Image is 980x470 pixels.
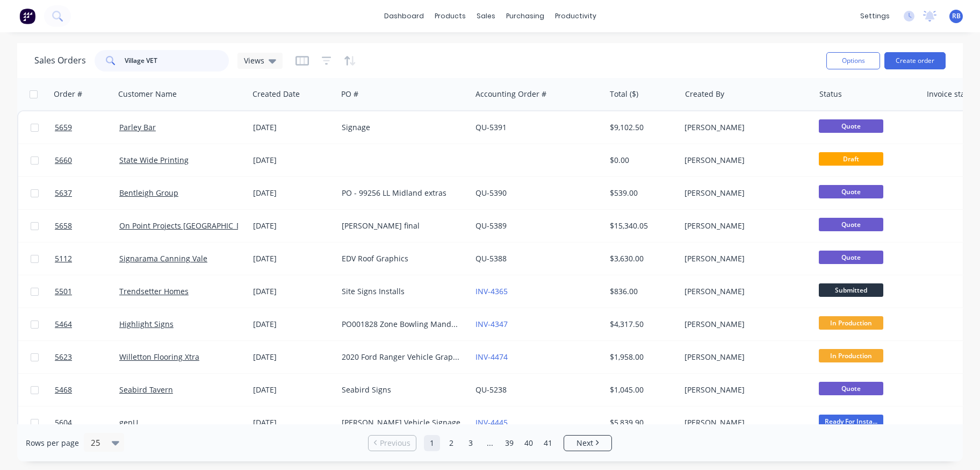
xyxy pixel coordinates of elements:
a: Next page [564,438,611,448]
span: 5501 [55,286,72,297]
span: In Production [819,316,883,330]
div: products [429,8,471,24]
span: 5637 [55,188,72,198]
div: [PERSON_NAME] [684,319,804,330]
a: QU-5238 [475,384,507,395]
span: Draft [819,152,883,166]
div: [DATE] [253,286,333,297]
button: Options [826,52,880,69]
a: Highlight Signs [119,319,174,329]
a: Page 2 [443,435,459,451]
a: 5468 [55,374,119,406]
div: [DATE] [253,352,333,362]
span: Submitted [819,283,883,297]
div: $0.00 [610,155,673,166]
div: Invoice status [927,89,976,99]
a: State Wide Printing [119,155,189,165]
div: $15,340.05 [610,220,673,231]
a: 5658 [55,210,119,242]
div: [PERSON_NAME] final [342,220,461,231]
span: Quote [819,251,883,264]
a: INV-4365 [475,286,508,296]
a: QU-5388 [475,253,507,264]
div: [PERSON_NAME] [684,352,804,362]
a: Seabird Tavern [119,384,173,395]
div: [DATE] [253,220,333,231]
span: RB [952,11,961,21]
a: 5501 [55,275,119,308]
a: Trendsetter Homes [119,286,189,296]
a: 5623 [55,341,119,373]
span: Ready For Insta... [819,415,883,428]
a: INV-4474 [475,352,508,362]
div: $836.00 [610,286,673,297]
button: Create order [884,52,946,69]
a: Page 41 [540,435,556,451]
div: Accounting Order # [475,89,546,99]
div: [PERSON_NAME] [684,384,804,395]
div: [DATE] [253,188,333,198]
div: Customer Name [118,89,177,99]
ul: Pagination [364,435,616,451]
a: Willetton Flooring Xtra [119,352,199,362]
a: Jump forward [482,435,498,451]
a: Signarama Canning Vale [119,253,207,264]
a: INV-4347 [475,319,508,329]
div: [PERSON_NAME] [684,155,804,166]
div: $539.00 [610,188,673,198]
a: QU-5391 [475,122,507,132]
div: [DATE] [253,155,333,166]
div: [DATE] [253,417,333,428]
span: 5660 [55,155,72,166]
div: Order # [54,89,82,99]
div: $1,045.00 [610,384,673,395]
a: Bentleigh Group [119,188,178,198]
div: $5,839.90 [610,417,673,428]
span: 5468 [55,384,72,395]
div: PO - 99256 LL Midland extras [342,188,461,198]
a: 5464 [55,308,119,340]
a: 5604 [55,407,119,439]
a: Parley Bar [119,122,156,132]
span: Rows per page [26,438,79,448]
span: 5659 [55,122,72,133]
div: Created By [685,89,724,99]
div: $3,630.00 [610,253,673,264]
span: Quote [819,119,883,133]
span: 5623 [55,352,72,362]
div: PO # [341,89,358,99]
a: Page 1 is your current page [424,435,440,451]
div: Status [819,89,842,99]
a: QU-5390 [475,188,507,198]
div: sales [471,8,501,24]
a: On Point Projects [GEOGRAPHIC_DATA] [119,220,257,231]
a: Previous page [369,438,416,448]
div: Site Signs Installs [342,286,461,297]
span: Quote [819,218,883,231]
h1: Sales Orders [34,55,86,66]
span: Previous [380,438,410,448]
a: 5659 [55,111,119,144]
div: Signage [342,122,461,133]
div: [DATE] [253,384,333,395]
span: 5658 [55,220,72,231]
div: [PERSON_NAME] [684,188,804,198]
div: [DATE] [253,253,333,264]
div: Created Date [253,89,300,99]
a: 5637 [55,177,119,209]
a: Page 3 [463,435,479,451]
div: EDV Roof Graphics [342,253,461,264]
span: 5464 [55,319,72,330]
a: INV-4445 [475,417,508,428]
div: Seabird Signs [342,384,461,395]
span: In Production [819,349,883,362]
a: QU-5389 [475,220,507,231]
a: 5660 [55,144,119,176]
div: [PERSON_NAME] [684,286,804,297]
span: Views [244,55,264,66]
div: [PERSON_NAME] [684,122,804,133]
a: 5112 [55,243,119,275]
div: [PERSON_NAME] [684,253,804,264]
div: [PERSON_NAME] [684,417,804,428]
div: $9,102.50 [610,122,673,133]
